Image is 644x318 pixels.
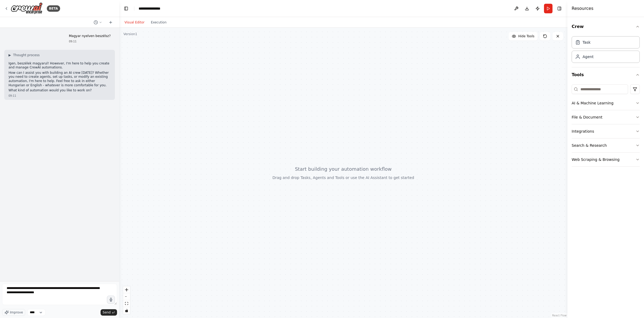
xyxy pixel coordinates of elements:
button: zoom in [123,286,130,293]
div: BETA [47,5,60,12]
button: Hide Tools [509,32,538,40]
div: Agent [583,54,593,59]
button: Integrations [572,124,640,138]
span: ▶ [9,53,11,57]
div: Tools [572,82,640,171]
button: Hide right sidebar [556,5,563,12]
img: Logo [11,2,43,14]
button: fit view [123,300,130,307]
button: Web Scraping & Browsing [572,153,640,166]
div: React Flow controls [123,286,130,314]
button: Send [101,309,117,316]
span: Thought process [13,53,40,57]
button: Improve [2,309,25,316]
button: zoom out [123,293,130,300]
p: Igen, beszélek magyarul! However, I'm here to help you create and manage CrewAI automations. [9,62,111,70]
span: Improve [10,310,23,315]
p: How can I assist you with building an AI crew [DATE]? Whether you need to create agents, set up t... [9,71,111,87]
button: File & Document [572,110,640,124]
nav: breadcrumb [139,6,166,11]
h4: Resources [572,5,593,12]
button: Switch to previous chat [92,19,104,26]
span: Send [103,310,111,315]
p: What kind of automation would you like to work on? [9,88,111,93]
button: Search & Research [572,138,640,152]
div: Task [583,40,591,45]
button: Hide left sidebar [122,5,130,12]
a: React Flow attribution [552,314,567,317]
div: 09:11 [9,94,111,98]
button: Visual Editor [121,19,148,26]
button: Execution [148,19,170,26]
div: 09:11 [69,39,111,43]
p: Magyar nyelven beszélsz? [69,34,111,38]
button: Tools [572,67,640,82]
div: Version 1 [123,32,137,36]
button: AI & Machine Learning [572,96,640,110]
button: toggle interactivity [123,307,130,314]
span: Hide Tools [518,34,534,38]
button: Click to speak your automation idea [107,296,115,304]
div: Crew [572,34,640,67]
button: Crew [572,19,640,34]
button: Start a new chat [106,19,115,26]
button: ▶Thought process [9,53,40,57]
